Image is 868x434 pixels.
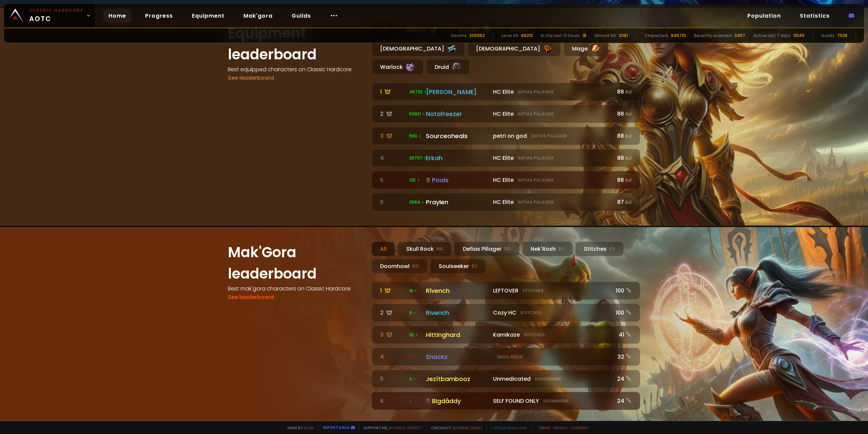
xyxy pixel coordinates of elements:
a: 3 32 HittinghardKamikazeStitches41 [372,326,640,344]
div: Guilds [821,33,834,39]
div: LEFTOVER [493,286,610,295]
div: 100 [614,308,632,317]
div: Characters [645,33,668,39]
a: 2 53921 Notafreezer HC EliteDefias Pillager88ilvl [372,105,640,123]
div: 32 [614,353,632,361]
small: ilvl [625,133,632,139]
a: 1 45733 [PERSON_NAME] HC EliteDefias Pillager89ilvl [372,83,640,101]
div: 205952 [469,33,485,39]
h4: Best equipped characters on Classic Hardcore [228,65,363,74]
small: Defias Pillager [518,89,554,95]
div: 5 [380,375,405,383]
a: Consent [571,425,589,430]
div: 3457 [734,33,745,39]
div: 7538 [837,33,847,39]
span: 3564 [409,199,425,205]
div: 18 [583,33,586,39]
div: 2 [380,110,405,118]
a: 5 125 Pools HC EliteDefias Pillager88ilvl [372,171,640,189]
div: Almost 60 [594,33,616,39]
small: NA [504,246,511,252]
a: See leaderboard [228,293,274,301]
div: Hittinghard [426,330,489,339]
div: 845710 [671,33,686,39]
small: Skull Rock [497,354,523,360]
div: Rîvench [426,286,489,295]
a: Privacy [553,425,568,430]
div: 24 [614,397,632,405]
div: petri on god [493,132,610,140]
a: 3 593 Sourceoheals petri on godDefias Pillager88ilvl [372,127,640,145]
div: Unmedicated [493,375,610,383]
a: Mak'gora [238,9,278,23]
div: 89 [614,88,632,96]
a: 4 207117 Erkah HC EliteDefias Pillager88ilvl [372,149,640,167]
div: SELF FOUND ONLY [493,397,610,405]
span: 9 [409,310,417,316]
div: Nek'Rosh [522,242,573,256]
span: AOTC [29,7,83,24]
a: Terms [538,425,551,430]
span: Made by [283,425,314,430]
small: Defias Pillager [518,155,554,161]
div: 4 [380,353,405,361]
small: ilvl [625,155,632,162]
div: 1 [380,88,405,96]
span: 125 [409,177,420,183]
a: 4 3 SnackzSkull Rock32 [372,348,640,366]
a: 6 -BigdåddySELF FOUND ONLYDoomhowl24 [372,392,640,410]
small: Defias Pillager [518,199,554,205]
small: ilvl [625,89,632,95]
div: Notafreezer [426,109,489,118]
small: EU [609,246,615,252]
div: 88 [614,154,632,162]
a: 5 3JezítbamboozUnmedicatedSoulseeker24 [372,370,640,388]
div: HC Elite [493,154,610,162]
div: Recently scanned [694,33,732,39]
span: 207117 [409,155,427,161]
a: Statistics [794,9,835,23]
span: 18 [409,288,418,294]
div: 2061 [619,33,628,39]
div: Rivench [426,308,489,317]
a: Buy me a coffee [389,425,422,430]
small: Defias Pillager [518,111,554,117]
div: 1 [380,286,405,295]
span: Support me, [359,425,422,430]
div: Doomhowl [372,259,428,273]
div: 100 [614,286,632,295]
small: Stitches [524,332,545,338]
div: HC Elite [493,198,610,206]
small: Doomhowl [543,398,569,404]
span: 3 [409,354,416,360]
h1: Mak'Gora leaderboard [228,242,363,284]
small: ilvl [625,111,632,117]
div: Stitches [575,242,624,256]
div: Mage [564,41,608,56]
small: NA [436,246,443,252]
div: 3 [380,331,405,339]
span: Checkout [427,425,482,430]
div: Jezítbambooz [426,374,489,383]
small: Stitches [520,310,541,316]
div: Druid [426,59,470,75]
small: Soulseeker [535,376,561,382]
div: Skull Rock [398,242,452,256]
div: 88 [614,110,632,118]
h1: Equipment leaderboard [228,22,363,65]
div: 88 [614,176,632,184]
div: 41 [614,331,632,339]
div: [PERSON_NAME] [426,87,489,96]
small: Defias Pillager [518,177,554,183]
div: Deaths [451,33,467,39]
div: Active last 7 days [753,33,791,39]
div: [DEMOGRAPHIC_DATA] [468,41,561,56]
a: Equipment [186,9,230,23]
div: Erkah [426,153,489,163]
small: Defias Pillager [531,133,567,139]
div: Soulseeker [430,259,486,273]
div: Level 60 [501,33,518,39]
a: Home [103,9,132,23]
span: 53921 [409,111,426,117]
small: ilvl [625,199,632,206]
